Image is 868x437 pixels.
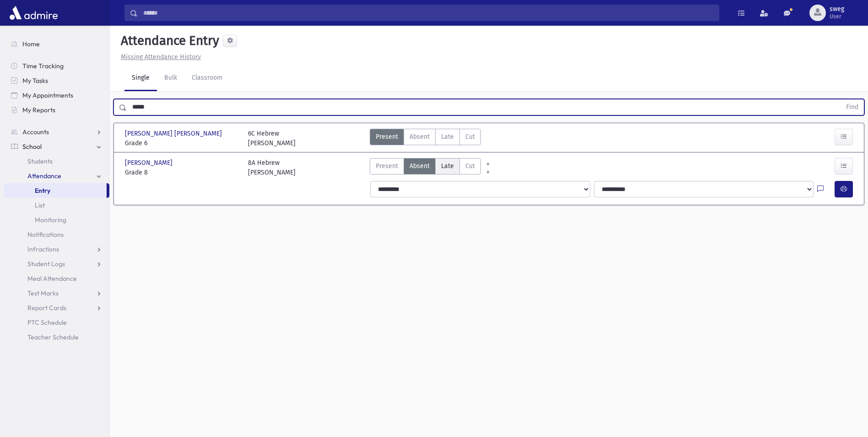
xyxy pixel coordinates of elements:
a: School [4,139,109,154]
span: Present [376,161,398,171]
a: My Appointments [4,88,109,103]
a: Students [4,154,109,169]
span: Test Marks [27,289,59,297]
a: Student Logs [4,257,109,271]
span: School [22,142,42,151]
a: PTC Schedule [4,315,109,330]
a: Teacher Schedule [4,330,109,344]
span: Time Tracking [22,62,64,70]
span: [PERSON_NAME] [PERSON_NAME] [125,129,224,138]
span: Attendance [27,172,61,180]
span: Late [441,132,454,142]
span: My Appointments [22,91,73,99]
span: Grade 6 [125,138,239,148]
span: Late [441,161,454,171]
span: Students [27,157,53,165]
input: Search [138,5,719,21]
div: AttTypes [370,129,481,148]
a: My Tasks [4,73,109,88]
span: Meal Attendance [27,274,77,283]
a: Bulk [157,66,184,91]
span: Cut [465,161,475,171]
span: Cut [465,132,475,142]
div: 6C Hebrew [PERSON_NAME] [248,129,296,148]
a: Monitoring [4,213,109,227]
span: PTC Schedule [27,318,67,327]
a: Classroom [184,66,230,91]
a: Missing Attendance History [117,53,201,61]
div: AttTypes [370,158,481,177]
span: Accounts [22,128,49,136]
a: Infractions [4,242,109,257]
span: My Reports [22,106,55,114]
button: Find [841,99,864,115]
span: Monitoring [35,216,66,224]
span: Infractions [27,245,59,253]
a: My Reports [4,103,109,117]
u: Missing Attendance History [121,53,201,61]
span: Present [376,132,398,142]
span: Home [22,40,40,48]
a: Meal Attendance [4,271,109,286]
a: List [4,198,109,213]
span: List [35,201,45,209]
span: Entry [35,186,50,195]
span: User [830,13,844,20]
span: Absent [410,161,430,171]
span: Report Cards [27,304,66,312]
a: Home [4,37,109,51]
a: Accounts [4,125,109,139]
a: Time Tracking [4,59,109,73]
a: Single [124,66,157,91]
span: My Tasks [22,76,48,85]
a: Attendance [4,169,109,183]
img: AdmirePro [7,4,60,22]
span: Notifications [27,230,64,239]
span: sweg [830,5,844,13]
h5: Attendance Entry [117,33,219,49]
span: Teacher Schedule [27,333,79,341]
span: [PERSON_NAME] [125,158,174,168]
div: 8A Hebrew [PERSON_NAME] [248,158,296,177]
span: Absent [410,132,430,142]
a: Test Marks [4,286,109,300]
a: Entry [4,183,107,198]
a: Notifications [4,227,109,242]
span: Student Logs [27,260,65,268]
a: Report Cards [4,300,109,315]
span: Grade 8 [125,168,239,177]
